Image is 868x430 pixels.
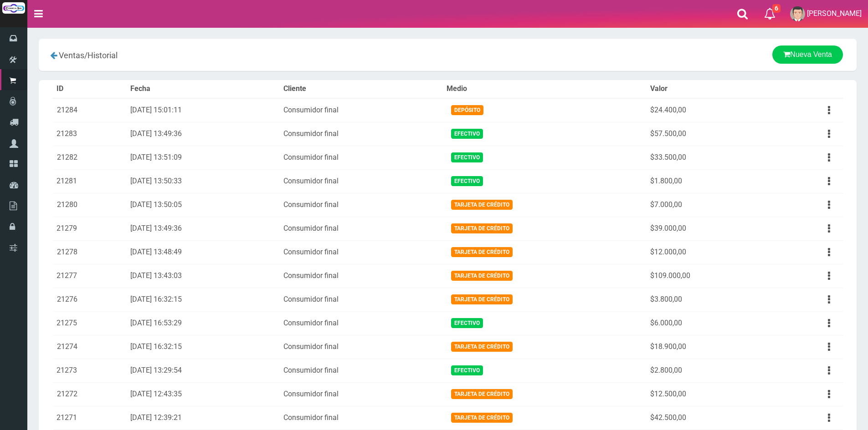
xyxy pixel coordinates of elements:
[647,217,770,240] td: $39.000,00
[53,288,127,311] td: 21276
[451,152,483,162] span: Efectivo
[451,342,513,351] span: Tarjeta de Crédito
[647,382,770,406] td: $12.500,00
[647,335,770,359] td: $18.900,00
[127,80,280,98] th: Fecha
[53,359,127,382] td: 21273
[53,311,127,335] td: 21275
[280,217,443,240] td: Consumidor final
[53,80,127,98] th: ID
[280,80,443,98] th: Cliente
[127,98,280,122] td: [DATE] 15:01:11
[451,176,483,186] span: Efectivo
[451,413,513,422] span: Tarjeta de Crédito
[53,169,127,193] td: 21281
[647,240,770,264] td: $12.000,00
[647,311,770,335] td: $6.000,00
[647,264,770,288] td: $109.000,00
[451,294,513,304] span: Tarjeta de Crédito
[280,98,443,122] td: Consumidor final
[451,223,513,233] span: Tarjeta de Crédito
[127,359,280,382] td: [DATE] 13:29:54
[280,264,443,288] td: Consumidor final
[280,335,443,359] td: Consumidor final
[647,406,770,430] td: $42.500,00
[647,359,770,382] td: $2.800,00
[451,271,513,280] span: Tarjeta de Crédito
[280,311,443,335] td: Consumidor final
[451,247,513,257] span: Tarjeta de Crédito
[127,335,280,359] td: [DATE] 16:32:15
[280,359,443,382] td: Consumidor final
[451,389,513,399] span: Tarjeta de Crédito
[53,382,127,406] td: 21272
[53,122,127,146] td: 21283
[2,2,25,14] img: Logo grande
[280,406,443,430] td: Consumidor final
[451,129,483,138] span: Efectivo
[647,98,770,122] td: $24.400,00
[127,217,280,240] td: [DATE] 13:49:36
[647,80,770,98] th: Valor
[53,146,127,169] td: 21282
[280,122,443,146] td: Consumidor final
[790,6,805,21] img: User Image
[127,193,280,217] td: [DATE] 13:50:05
[280,146,443,169] td: Consumidor final
[127,122,280,146] td: [DATE] 13:49:36
[647,169,770,193] td: $1.800,00
[127,311,280,335] td: [DATE] 16:53:29
[53,335,127,359] td: 21274
[53,406,127,430] td: 21271
[807,9,862,18] span: [PERSON_NAME]
[127,146,280,169] td: [DATE] 13:51:09
[53,98,127,122] td: 21284
[280,193,443,217] td: Consumidor final
[127,240,280,264] td: [DATE] 13:48:49
[53,240,127,264] td: 21278
[280,240,443,264] td: Consumidor final
[59,51,84,60] span: Ventas
[127,288,280,311] td: [DATE] 16:32:15
[443,80,647,98] th: Medio
[647,193,770,217] td: $7.000,00
[647,288,770,311] td: $3.800,00
[451,200,513,209] span: Tarjeta de Crédito
[280,288,443,311] td: Consumidor final
[772,4,781,13] span: 6
[280,169,443,193] td: Consumidor final
[46,46,313,64] div: /
[127,169,280,193] td: [DATE] 13:50:33
[451,318,483,328] span: Efectivo
[127,406,280,430] td: [DATE] 12:39:21
[280,382,443,406] td: Consumidor final
[451,365,483,375] span: Efectivo
[451,105,483,115] span: Depósito
[53,217,127,240] td: 21279
[53,264,127,288] td: 21277
[87,51,118,60] span: Historial
[127,264,280,288] td: [DATE] 13:43:03
[53,193,127,217] td: 21280
[647,146,770,169] td: $33.500,00
[647,122,770,146] td: $57.500,00
[127,382,280,406] td: [DATE] 12:43:35
[772,46,843,64] a: Nueva Venta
